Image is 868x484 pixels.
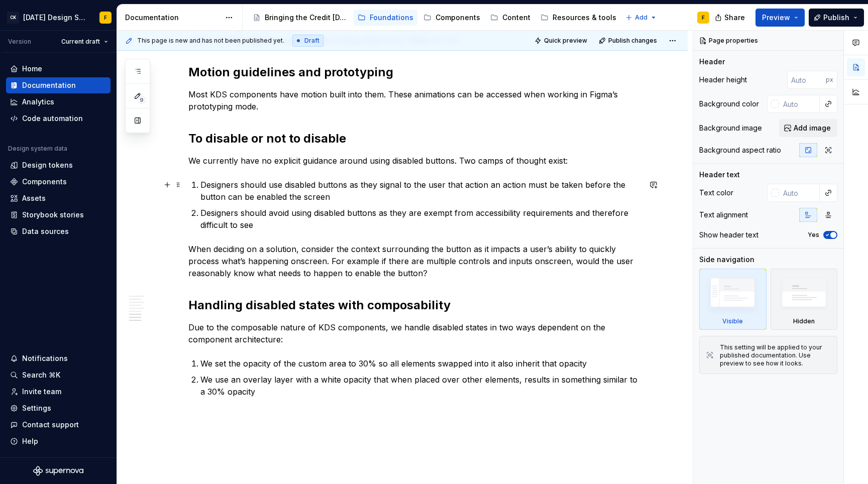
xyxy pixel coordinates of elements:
div: Analytics [22,97,54,107]
a: Resources & tools [536,10,620,26]
div: Home [22,64,42,74]
div: Data sources [22,226,69,236]
div: Hidden [771,269,838,330]
div: Header text [699,170,740,180]
div: Documentation [125,13,220,23]
div: Header height [699,75,747,85]
button: Share [710,9,751,27]
div: Text color [699,188,733,198]
p: Most KDS components have motion built into them. These animations can be accessed when working in... [188,88,640,112]
div: Search ⌘K [22,370,60,380]
div: Design tokens [22,160,73,170]
p: We set the opacity of the custom area to 30% so all elements swapped into it also inherit that op... [200,357,640,370]
div: Text alignment [699,210,748,220]
a: Storybook stories [6,207,111,223]
div: Content [502,13,530,23]
input: Auto [779,184,820,202]
input: Auto [787,71,826,89]
div: Version [8,38,31,46]
span: This page is new and has not been published yet. [137,37,284,45]
div: Storybook stories [22,210,84,220]
span: Draft [304,37,319,45]
div: Documentation [22,80,76,90]
div: CK [7,12,19,24]
div: Visible [722,317,743,325]
a: Foundations [354,10,417,26]
h2: Motion guidelines and prototyping [188,64,640,80]
a: Components [6,174,111,190]
svg: Supernova Logo [33,466,83,476]
h2: To disable or not to disable [188,131,640,147]
div: Background aspect ratio [699,145,781,155]
a: Code automation [6,110,111,127]
div: Page tree [249,8,620,28]
span: Publish [823,13,849,23]
p: We currently have no explicit guidance around using disabled buttons. Two camps of thought exist: [188,155,640,167]
div: Contact support [22,420,79,430]
div: Background color [699,99,759,109]
div: Visible [699,269,767,330]
div: Hidden [793,317,815,325]
button: Publish [809,9,864,27]
div: Notifications [22,353,68,364]
a: Content [486,10,534,26]
div: Help [22,436,38,446]
span: Add image [794,123,831,133]
button: Add [622,11,660,25]
button: Search ⌘K [6,367,111,383]
button: Contact support [6,417,111,433]
button: CK[DATE] Design SystemF [2,7,115,28]
div: This setting will be applied to your published documentation. Use preview to see how it looks. [720,343,831,368]
p: We use an overlay layer with a white opacity that when placed over other elements, results in som... [200,374,640,398]
input: Auto [779,95,820,113]
div: Background image [699,123,762,133]
label: Yes [808,231,819,239]
div: Code automation [22,113,83,124]
h2: Handling disabled states with composability [188,297,640,313]
span: Current draft [61,38,100,46]
button: Quick preview [531,34,592,48]
a: Components [419,10,484,26]
a: Design tokens [6,157,111,173]
a: Analytics [6,94,111,110]
div: Components [436,13,480,23]
button: Preview [755,9,805,27]
div: Foundations [370,13,413,23]
div: Invite team [22,387,61,397]
div: F [702,14,705,22]
span: Publish changes [608,37,657,45]
span: Add [635,14,647,22]
div: Header [699,57,725,67]
div: F [104,14,107,22]
button: Add image [779,119,837,137]
p: Designers should use disabled buttons as they signal to the user that action an action must be ta... [200,179,640,203]
button: Current draft [57,35,113,49]
div: Show header text [699,230,758,240]
p: Designers should avoid using disabled buttons as they are exempt from accessibility requirements ... [200,207,640,231]
div: Side navigation [699,255,754,265]
div: Bringing the Credit [DATE] brand to life across products [265,13,348,23]
a: Assets [6,190,111,206]
div: Design system data [8,145,67,153]
a: Documentation [6,77,111,93]
div: Assets [22,193,46,203]
button: Help [6,433,111,449]
div: [DATE] Design System [23,13,87,23]
p: When deciding on a solution, consider the context surrounding the button as it impacts a user’s a... [188,243,640,279]
a: Settings [6,400,111,416]
span: Quick preview [544,37,587,45]
a: Data sources [6,223,111,239]
div: Settings [22,403,51,413]
span: Share [724,13,745,23]
span: 9 [138,96,146,104]
p: px [826,76,833,84]
a: Home [6,61,111,77]
p: Due to the composable nature of KDS components, we handle disabled states in two ways dependent o... [188,321,640,345]
div: Resources & tools [553,13,616,23]
a: Invite team [6,384,111,400]
a: Bringing the Credit [DATE] brand to life across products [249,10,352,26]
button: Notifications [6,350,111,367]
button: Publish changes [596,34,662,48]
div: Components [22,177,67,187]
